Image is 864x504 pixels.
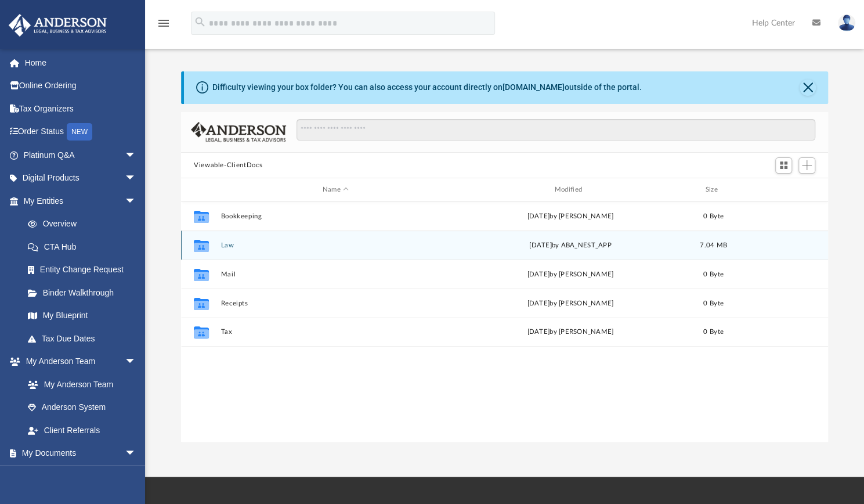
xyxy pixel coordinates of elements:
[125,189,148,213] span: arrow_drop_down
[67,123,92,141] div: NEW
[125,167,148,190] span: arrow_drop_down
[8,189,154,213] a: My Entitiesarrow_drop_down
[157,22,171,30] a: menu
[775,157,793,174] button: Switch to Grid View
[16,465,142,488] a: Box
[16,304,148,327] a: My Blueprint
[703,271,724,278] span: 0 Byte
[456,211,685,222] div: [DATE] by [PERSON_NAME]
[157,16,171,30] i: menu
[16,235,154,258] a: CTA Hub
[456,327,685,337] div: [DATE] by [PERSON_NAME]
[16,281,154,304] a: Binder Walkthrough
[220,300,450,307] button: Receipts
[8,74,154,98] a: Online Ordering
[125,350,148,374] span: arrow_drop_down
[16,419,148,442] a: Client Referrals
[220,242,450,249] button: Law
[8,120,154,144] a: Order StatusNEW
[8,51,154,74] a: Home
[742,185,823,195] div: id
[16,373,142,396] a: My Anderson Team
[800,80,816,96] button: Close
[5,14,110,37] img: Anderson Advisors Platinum Portal
[456,269,685,280] div: [DATE] by [PERSON_NAME]
[8,442,148,465] a: My Documentsarrow_drop_down
[220,328,450,336] button: Tax
[125,143,148,167] span: arrow_drop_down
[220,213,450,220] button: Bookkeeping
[456,298,685,309] div: [DATE] by [PERSON_NAME]
[690,185,736,195] div: Size
[297,119,815,141] input: Search files and folders
[703,213,724,219] span: 0 Byte
[703,300,724,307] span: 0 Byte
[181,201,828,442] div: grid
[212,81,642,93] div: Difficulty viewing your box folder? You can also access your account directly on outside of the p...
[703,329,724,335] span: 0 Byte
[798,157,816,174] button: Add
[8,143,154,167] a: Platinum Q&Aarrow_drop_down
[503,82,565,92] a: [DOMAIN_NAME]
[16,327,154,350] a: Tax Due Dates
[16,258,154,282] a: Entity Change Request
[125,442,148,466] span: arrow_drop_down
[8,97,154,120] a: Tax Organizers
[194,160,262,171] button: Viewable-ClientDocs
[220,185,450,195] div: Name
[456,240,685,251] div: [DATE] by ABA_NEST_APP
[220,271,450,278] button: Mail
[194,16,207,28] i: search
[186,185,215,195] div: id
[838,15,855,31] img: User Pic
[16,396,148,419] a: Anderson System
[700,242,727,249] span: 7.04 MB
[455,185,685,195] div: Modified
[16,213,154,236] a: Overview
[8,350,148,373] a: My Anderson Teamarrow_drop_down
[8,167,154,190] a: Digital Productsarrow_drop_down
